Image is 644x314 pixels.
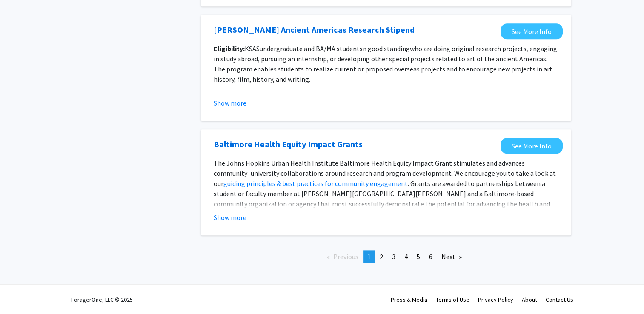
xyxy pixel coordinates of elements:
a: Opens in a new tab [214,23,415,36]
a: Contact Us [546,296,573,303]
span: 2 [380,252,383,261]
span: undergraduate and BA/MA students [260,44,363,53]
a: Opens in a new tab [214,138,363,151]
button: Show more [214,212,246,223]
span: 6 [429,252,432,261]
a: Terms of Use [436,296,469,303]
span: The Johns Hopkins Urban Health Institute Baltimore Health Equity Impact Grant stimulates and adva... [214,159,556,188]
a: Privacy Policy [478,296,513,303]
span: 4 [404,252,408,261]
a: guiding principles & best practices for community engagement [223,179,408,188]
p: KSAS n good standing [214,43,558,84]
span: 3 [392,252,395,261]
span: 1 [367,252,371,261]
button: Show more [214,98,246,108]
strong: Eligibility: [214,44,245,53]
a: About [522,296,537,303]
a: Opens in a new tab [501,23,563,39]
a: Next page [437,250,466,263]
iframe: Chat [6,276,36,308]
a: Press & Media [391,296,427,303]
span: Previous [333,252,358,261]
a: Opens in a new tab [501,138,563,154]
ul: Pagination [201,250,571,263]
span: 5 [417,252,420,261]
